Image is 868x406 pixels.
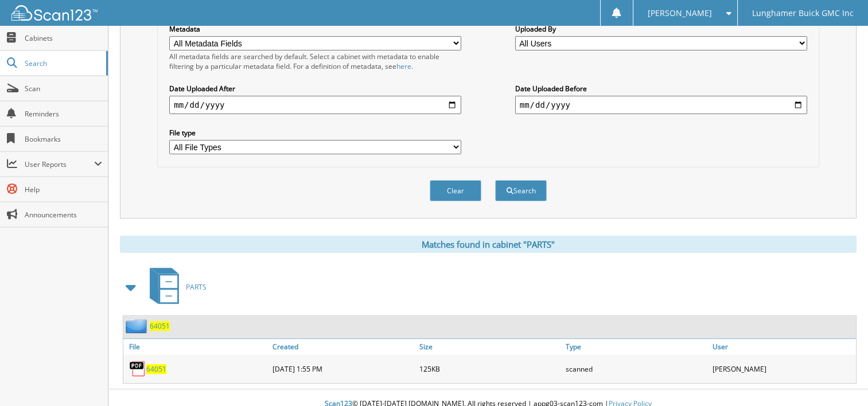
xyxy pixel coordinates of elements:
label: File type [169,128,461,138]
a: here [396,61,411,71]
button: Search [495,180,547,201]
label: Date Uploaded Before [515,84,807,93]
span: Lunghamer Buick GMC Inc [752,10,854,17]
a: Size [417,339,563,354]
span: Search [25,58,100,68]
span: Announcements [25,210,102,220]
a: Created [270,339,416,354]
span: Cabinets [25,33,102,43]
div: All metadata fields are searched by default. Select a cabinet with metadata to enable filtering b... [169,52,461,71]
iframe: Chat Widget [811,351,868,406]
label: Date Uploaded After [169,84,461,93]
span: Scan [25,84,102,93]
input: start [169,96,461,114]
button: Clear [430,180,481,201]
span: [PERSON_NAME] [648,10,712,17]
div: Matches found in cabinet "PARTS" [120,236,857,253]
a: 64051 [146,364,166,374]
a: PARTS [143,264,207,310]
span: User Reports [25,159,94,169]
a: User [710,339,856,354]
span: Reminders [25,109,102,119]
div: 125KB [417,357,563,380]
span: PARTS [186,282,207,292]
span: Help [25,185,102,194]
div: [PERSON_NAME] [710,357,856,380]
label: Metadata [169,24,461,34]
a: Type [563,339,709,354]
img: PDF.png [129,360,146,377]
span: Bookmarks [25,134,102,144]
label: Uploaded By [515,24,807,34]
input: end [515,96,807,114]
img: folder2.png [126,319,150,333]
a: File [123,339,270,354]
div: scanned [563,357,709,380]
div: [DATE] 1:55 PM [270,357,416,380]
img: scan123-logo-white.svg [11,5,98,21]
a: 64051 [150,321,170,331]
